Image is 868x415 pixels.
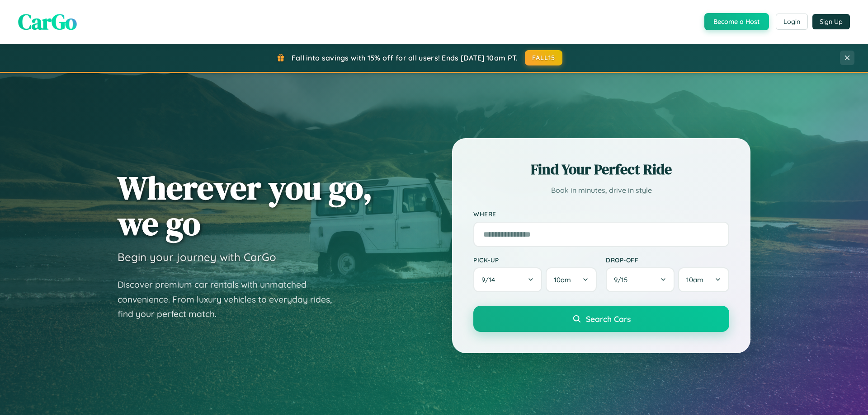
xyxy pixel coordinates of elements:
[118,170,373,241] h1: Wherever you go, we go
[118,277,344,322] p: Discover premium car rentals with unmatched convenience. From luxury vehicles to everyday rides, ...
[473,306,729,332] button: Search Cars
[606,256,729,264] label: Drop-off
[473,210,729,218] label: Where
[473,256,597,264] label: Pick-up
[118,250,276,264] h3: Begin your journey with CarGo
[614,275,632,284] span: 9 / 15
[473,184,729,197] p: Book in minutes, drive in style
[525,50,563,65] button: FALL15
[678,267,729,292] button: 10am
[586,314,631,324] span: Search Cars
[812,14,850,29] button: Sign Up
[481,275,500,284] span: 9 / 14
[606,267,675,292] button: 9/15
[473,159,729,179] h2: Find Your Perfect Ride
[18,7,77,37] span: CarGo
[292,53,518,62] span: Fall into savings with 15% off for all users! Ends [DATE] 10am PT.
[554,275,571,284] span: 10am
[704,13,769,30] button: Become a Host
[686,275,703,284] span: 10am
[473,267,542,292] button: 9/14
[776,14,808,30] button: Login
[546,267,597,292] button: 10am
